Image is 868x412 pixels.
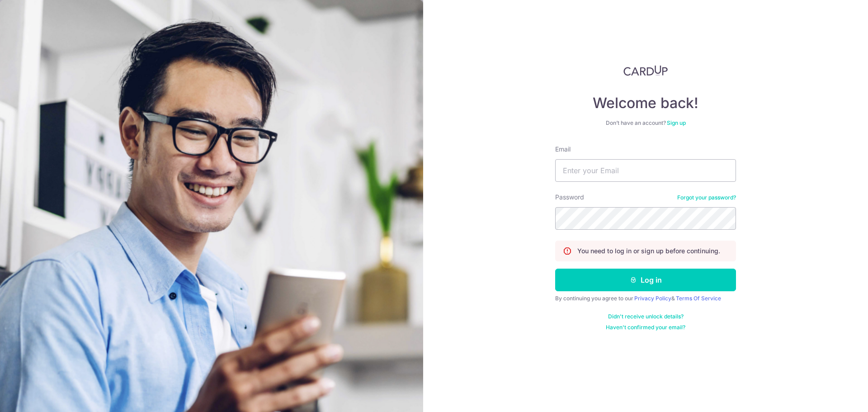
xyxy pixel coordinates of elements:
a: Didn't receive unlock details? [608,313,684,320]
a: Sign up [667,119,686,126]
img: CardUp Logo [623,65,668,76]
p: You need to log in or sign up before continuing. [577,246,720,256]
div: By continuing you agree to our & [555,295,736,302]
label: Email [555,145,571,154]
a: Privacy Policy [634,295,671,302]
label: Password [555,193,584,202]
a: Terms Of Service [676,295,721,302]
button: Log in [555,269,736,291]
input: Enter your Email [555,159,736,182]
a: Haven't confirmed your email? [606,324,685,331]
h4: Welcome back! [555,94,736,112]
div: Don’t have an account? [555,119,736,127]
a: Forgot your password? [677,194,736,201]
